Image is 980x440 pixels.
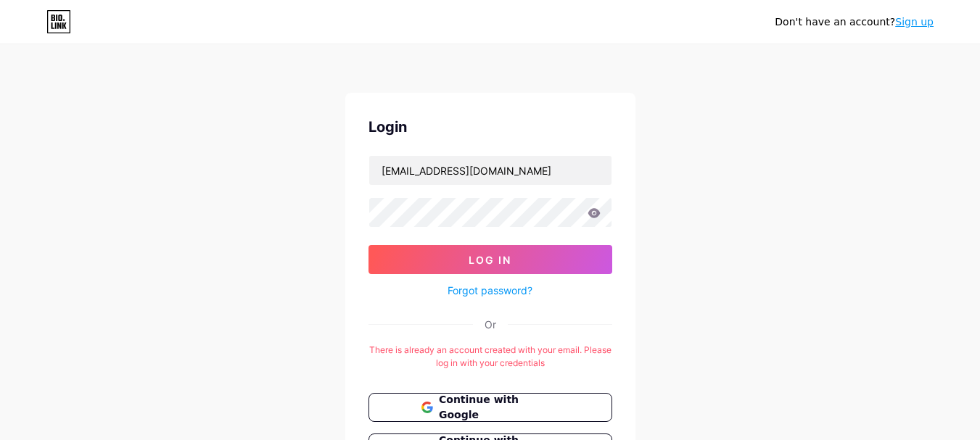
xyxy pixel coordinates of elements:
div: Or [485,317,496,332]
a: Sign up [895,16,934,28]
div: Don't have an account? [775,14,934,30]
a: Forgot password? [448,283,532,298]
button: Continue with Google [368,393,612,422]
span: Log In [469,254,511,266]
span: Continue with Google [439,392,559,423]
div: There is already an account created with your email. Please log in with your credentials [368,344,612,370]
div: Login [368,116,612,138]
button: Log In [368,245,612,274]
input: Username [369,156,612,185]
